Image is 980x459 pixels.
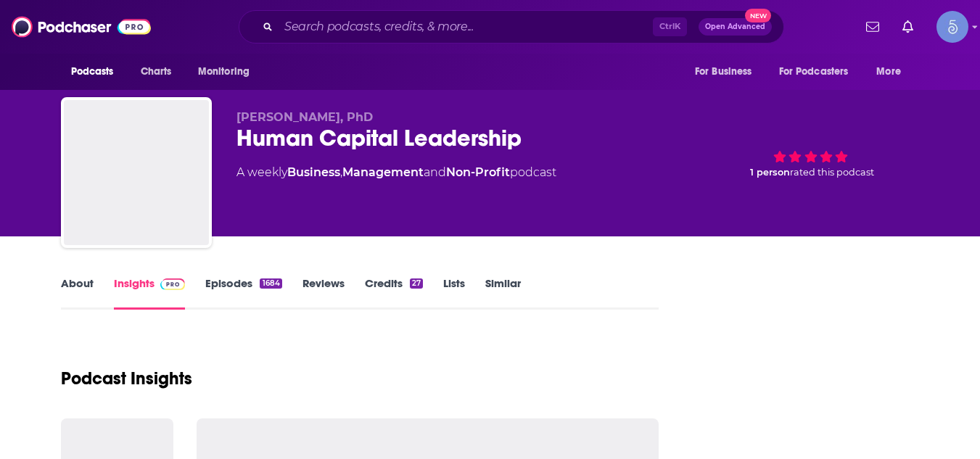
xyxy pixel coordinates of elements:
[114,276,186,310] a: InsightsPodchaser Pro
[188,58,268,86] button: open menu
[61,368,192,389] h1: Podcast Insights
[342,165,424,179] a: Management
[141,62,172,82] span: Charts
[424,165,446,179] span: and
[653,17,687,36] span: Ctrl K
[302,276,345,310] a: Reviews
[770,58,870,86] button: open menu
[750,167,790,178] span: 1 person
[745,9,771,22] span: New
[705,23,765,30] span: Open Advanced
[71,62,114,82] span: Podcasts
[936,11,968,43] span: Logged in as Spiral5-G1
[236,164,556,181] div: A weekly podcast
[279,15,653,38] input: Search podcasts, credits, & more...
[897,15,919,39] a: Show notifications dropdown
[876,62,901,82] span: More
[685,58,770,86] button: open menu
[287,165,340,179] a: Business
[239,10,784,44] div: Search podcasts, credits, & more...
[12,13,151,41] img: Podchaser - Follow, Share and Rate Podcasts
[340,165,342,179] span: ,
[860,15,885,39] a: Show notifications dropdown
[699,18,772,36] button: Open AdvancedNew
[198,62,250,82] span: Monitoring
[779,62,849,82] span: For Podcasters
[61,58,133,86] button: open menu
[410,278,423,289] div: 27
[160,278,186,290] img: Podchaser Pro
[236,110,373,124] span: [PERSON_NAME], PhD
[205,276,281,310] a: Episodes1684
[695,62,752,82] span: For Business
[790,167,874,178] span: rated this podcast
[936,11,968,43] button: Show profile menu
[131,58,181,86] a: Charts
[485,276,521,310] a: Similar
[365,276,423,310] a: Credits27
[702,110,920,200] div: 1 personrated this podcast
[61,276,94,310] a: About
[260,278,281,289] div: 1684
[446,165,510,179] a: Non-Profit
[936,11,968,43] img: User Profile
[866,58,919,86] button: open menu
[443,276,465,310] a: Lists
